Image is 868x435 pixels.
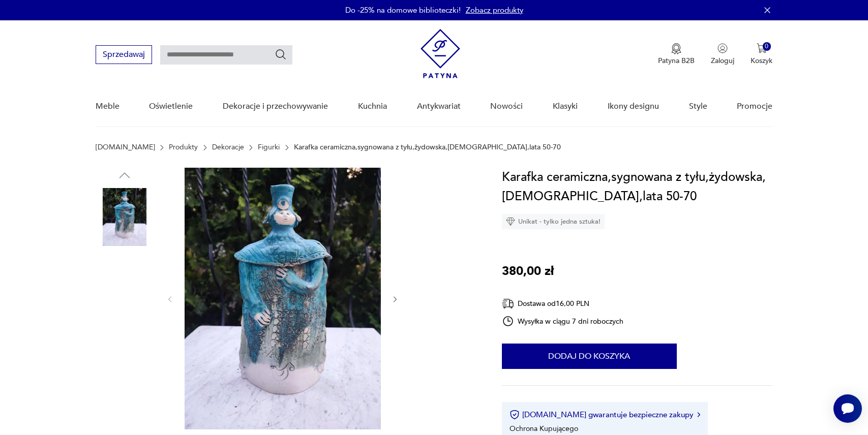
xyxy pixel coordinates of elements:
[466,5,523,15] a: Zobacz produkty
[502,214,605,229] div: Unikat - tylko jedna sztuka!
[96,52,152,59] a: Sprzedawaj
[96,318,154,376] img: Zdjęcie produktu Karafka ceramiczna,sygnowana z tyłu,żydowska,judaica,lata 50-70
[421,29,460,78] img: Patyna - sklep z meblami i dekoracjami vintage
[294,143,561,151] p: Karafka ceramiczna,sygnowana z tyłu,żydowska,[DEMOGRAPHIC_DATA],lata 50-70
[258,143,280,151] a: Figurki
[96,87,119,126] a: Meble
[96,253,154,311] img: Zdjęcie produktu Karafka ceramiczna,sygnowana z tyłu,żydowska,judaica,lata 50-70
[553,87,578,126] a: Klasyki
[833,394,862,423] iframe: Smartsupp widget button
[658,43,695,66] a: Ikona medaluPatyna B2B
[717,43,728,53] img: Ikonka użytkownika
[96,45,152,64] button: Sprzedawaj
[502,297,514,310] img: Ikona dostawy
[658,43,695,66] button: Patyna B2B
[345,5,461,15] p: Do -25% na domowe biblioteczki!
[417,87,461,126] a: Antykwariat
[96,188,154,246] img: Zdjęcie produktu Karafka ceramiczna,sygnowana z tyłu,żydowska,judaica,lata 50-70
[490,87,523,126] a: Nowości
[737,87,772,126] a: Promocje
[608,87,659,126] a: Ikony designu
[502,297,624,310] div: Dostawa od 16,00 PLN
[711,43,734,66] button: Zaloguj
[510,424,578,433] li: Ochrona Kupującego
[502,262,554,281] p: 380,00 zł
[358,87,387,126] a: Kuchnia
[169,143,198,151] a: Produkty
[751,43,772,66] button: 0Koszyk
[502,168,773,206] h1: Karafka ceramiczna,sygnowana z tyłu,żydowska,[DEMOGRAPHIC_DATA],lata 50-70
[671,43,681,54] img: Ikona medalu
[510,410,520,420] img: Ikona certyfikatu
[502,315,624,327] div: Wysyłka w ciągu 7 dni roboczych
[223,87,328,126] a: Dekoracje i przechowywanie
[96,143,155,151] a: [DOMAIN_NAME]
[751,56,772,66] p: Koszyk
[149,87,193,126] a: Oświetlenie
[275,48,287,60] button: Szukaj
[212,143,244,151] a: Dekoracje
[697,412,700,417] img: Ikona strzałki w prawo
[502,344,677,369] button: Dodaj do koszyka
[757,43,767,53] img: Ikona koszyka
[185,168,381,429] img: Zdjęcie produktu Karafka ceramiczna,sygnowana z tyłu,żydowska,judaica,lata 50-70
[689,87,707,126] a: Style
[506,217,515,226] img: Ikona diamentu
[763,42,771,51] div: 0
[711,56,734,66] p: Zaloguj
[658,56,695,66] p: Patyna B2B
[510,410,700,420] button: [DOMAIN_NAME] gwarantuje bezpieczne zakupy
